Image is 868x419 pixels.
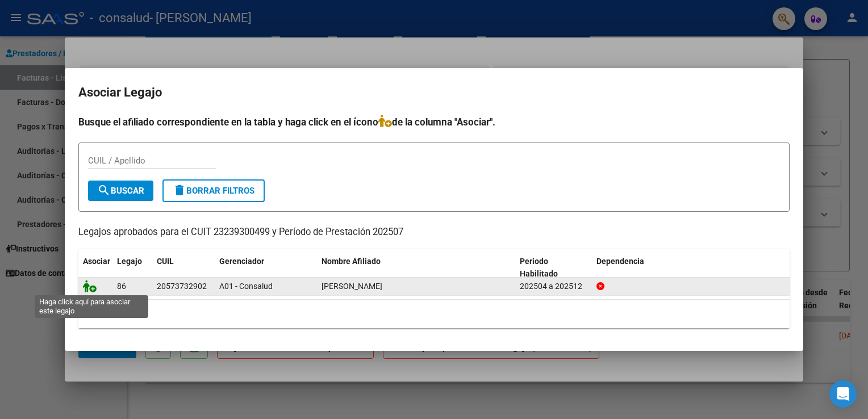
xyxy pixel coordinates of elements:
h2: Asociar Legajo [78,82,790,103]
h4: Busque el afiliado correspondiente en la tabla y haga click en el ícono de la columna "Asociar". [78,115,790,129]
span: Asociar [83,257,110,266]
span: VIEITES GONZALO LIONEL [322,282,382,291]
p: Legajos aprobados para el CUIT 23239300499 y Período de Prestación 202507 [78,225,790,240]
span: A01 - Consalud [219,282,273,291]
datatable-header-cell: Nombre Afiliado [317,249,515,287]
button: Borrar Filtros [162,179,265,202]
datatable-header-cell: Periodo Habilitado [515,249,592,287]
span: 86 [117,282,126,291]
button: Buscar [88,181,153,201]
mat-icon: search [97,183,111,197]
datatable-header-cell: Legajo [112,249,152,287]
span: Borrar Filtros [173,186,254,196]
div: 1 registros [78,300,790,328]
datatable-header-cell: Gerenciador [215,249,317,287]
span: Periodo Habilitado [520,257,558,279]
div: 20573732902 [157,280,207,293]
mat-icon: delete [173,183,186,197]
datatable-header-cell: CUIL [152,249,215,287]
span: Dependencia [596,257,644,266]
datatable-header-cell: Asociar [78,249,112,287]
span: Nombre Afiliado [322,257,381,266]
datatable-header-cell: Dependencia [592,249,790,287]
div: 202504 a 202512 [520,280,587,293]
span: Gerenciador [219,257,264,266]
span: Buscar [97,186,144,196]
div: Open Intercom Messenger [829,380,857,408]
span: Legajo [117,257,142,266]
span: CUIL [157,257,174,266]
